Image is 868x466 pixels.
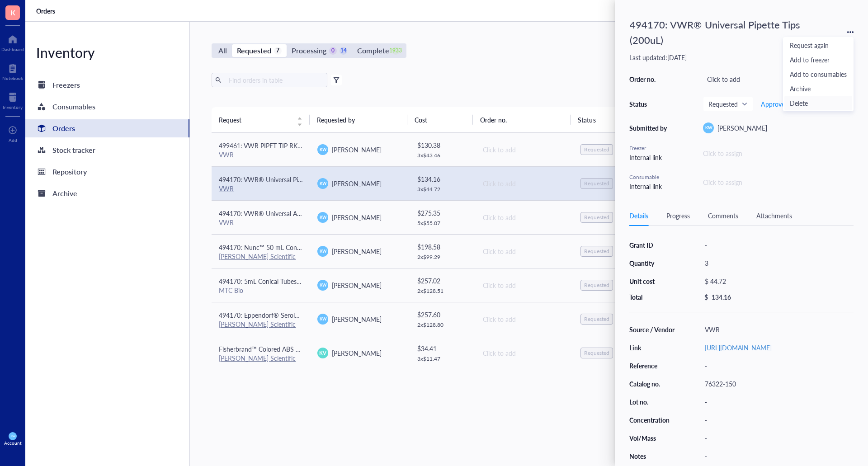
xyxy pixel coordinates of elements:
span: 494170: 5mL Conical Tubes 500/CS [219,277,320,286]
span: 499461: VWR PIPET TIP RKD FLTR LR ST 10 UL PK960 (0.1-10uL Tips) [219,141,419,150]
div: Submitted by [629,124,670,132]
span: Add to freezer [790,55,847,65]
span: KW [319,316,326,322]
td: Click to add [475,133,573,167]
div: 494170: VWR® Universal Pipette Tips (200uL) [626,14,816,50]
div: 76322-150 [701,377,854,390]
td: Click to add [475,268,573,302]
span: [PERSON_NAME] [332,281,382,290]
div: 7 [274,47,282,55]
div: Click to add [483,212,566,222]
div: Requested [584,214,609,221]
span: Approve order [761,100,802,108]
div: Link [629,344,675,352]
div: Requested [584,146,609,153]
div: Source / Vendor [629,325,675,334]
span: KW [10,434,15,438]
div: - [701,239,854,251]
div: Click to assign [703,177,854,187]
div: Consumable [629,173,670,181]
div: Total [629,293,675,301]
div: Requested [584,315,609,323]
div: Consumables [52,100,95,113]
div: Unit cost [629,277,675,285]
span: Request [219,115,292,125]
input: Find orders in table [225,73,324,87]
div: Comments [708,211,738,221]
div: Status [629,100,670,108]
span: KV [320,349,326,357]
span: KW [319,180,326,187]
a: Stock tracker [25,141,189,159]
button: Approve order [760,97,802,111]
a: VWR [219,184,234,193]
a: Orders [25,119,189,137]
div: Concentration [629,416,675,424]
div: Quantity [629,259,675,267]
div: - [701,432,854,444]
span: 494170: VWR® Universal Aerosol Filter Pipet Tips, Racked, Sterile, 100 - 1000 µl [219,209,444,218]
div: Notes [629,452,675,460]
div: Notebook [2,75,23,81]
a: Inventory [3,90,23,110]
div: VWR [219,218,303,226]
span: [PERSON_NAME] [332,348,382,358]
div: Requested [584,282,609,289]
span: KW [319,248,326,254]
th: Status [571,107,636,132]
a: Freezers [25,76,189,94]
div: Click to add [483,280,566,290]
div: segmented control [212,43,406,58]
div: Freezer [629,144,670,152]
div: Click to add [483,348,566,358]
div: 0 [329,47,337,55]
td: Click to add [475,234,573,268]
span: KW [705,125,712,131]
a: VWR [219,150,234,159]
div: Catalog no. [629,380,675,388]
div: $ 134.16 [417,174,468,184]
div: $ 44.72 [701,275,850,287]
th: Order no. [473,107,571,132]
span: [PERSON_NAME] [332,213,382,222]
div: Inventory [3,104,23,110]
span: Request again [790,40,847,50]
div: - [701,359,854,372]
div: Details [629,211,648,221]
div: VWR [701,323,854,336]
a: [URL][DOMAIN_NAME] [705,343,772,352]
div: $ 257.02 [417,276,468,286]
span: [PERSON_NAME] [717,123,767,132]
a: Orders [36,7,57,15]
div: Last updated: [DATE] [629,53,854,61]
div: 3 [701,257,854,269]
span: [PERSON_NAME] [332,145,382,154]
div: $ 275.35 [417,208,468,218]
div: Vol/Mass [629,434,675,442]
a: [PERSON_NAME] Scientific [219,252,296,261]
span: [PERSON_NAME] [332,179,382,188]
div: Stock tracker [52,144,95,156]
div: Processing [292,44,326,57]
div: - [701,450,854,462]
div: - [701,414,854,426]
div: Requested [584,180,609,187]
td: Click to add [475,200,573,234]
span: [PERSON_NAME] [332,247,382,256]
div: $ 130.38 [417,140,468,150]
th: Requested by [310,107,408,132]
th: Cost [407,107,472,132]
a: [PERSON_NAME] Scientific [219,320,296,329]
div: Grant ID [629,241,675,249]
div: Internal link [629,181,670,191]
span: 494170: VWR® Universal Pipette Tips (200uL) [219,175,349,184]
div: 3 x $ 11.47 [417,355,468,362]
a: Repository [25,163,189,181]
div: Freezers [52,79,80,91]
div: $ 257.60 [417,310,468,320]
div: Reference [629,362,675,370]
div: Click to add [483,314,566,324]
div: Order no. [629,75,670,83]
span: K [10,7,15,18]
span: Archive [790,84,847,94]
